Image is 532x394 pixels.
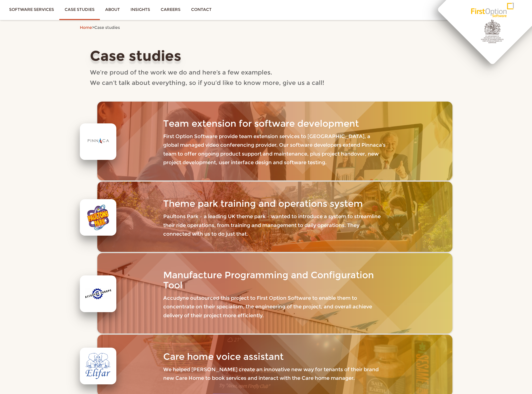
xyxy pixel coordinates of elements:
div: > [80,24,452,31]
p: Paultons Park – a leading UK theme park – wanted to introduce a system to streamline their ride o... [163,212,386,238]
a: Theme park training and operations system Paultons Park – a leading UK theme park – wanted to int... [97,182,452,252]
p: Accudyne outsourced this project to First Option Software to enable them to concentrate on their ... [163,294,386,320]
p: First Option Software provide team extension services to [GEOGRAPHIC_DATA], a global managed vide... [163,132,386,167]
span: We can’t talk about everything, so if you’d like to know more, give us a call! [90,79,324,86]
h1: Case studies [90,48,442,64]
a: Manufacture Programming and Configuration Tool Accudyne outsourced this project to First Option S... [97,253,452,333]
span: We’re proud of the work we do and here’s a few examples. [90,69,272,76]
p: We helped [PERSON_NAME] create an innovative new way for tenants of their brand new Care Home to ... [163,365,386,383]
span: Case studies [94,25,120,30]
a: Home [80,25,92,30]
h3: Team extension for software development [163,119,386,129]
h3: Manufacture Programming and Configuration Tool [163,270,386,290]
h3: Theme park training and operations system [163,199,386,209]
a: Team extension for software development First Option Software provide team extension services to ... [97,102,452,180]
h3: Care home voice assistant [163,352,386,362]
